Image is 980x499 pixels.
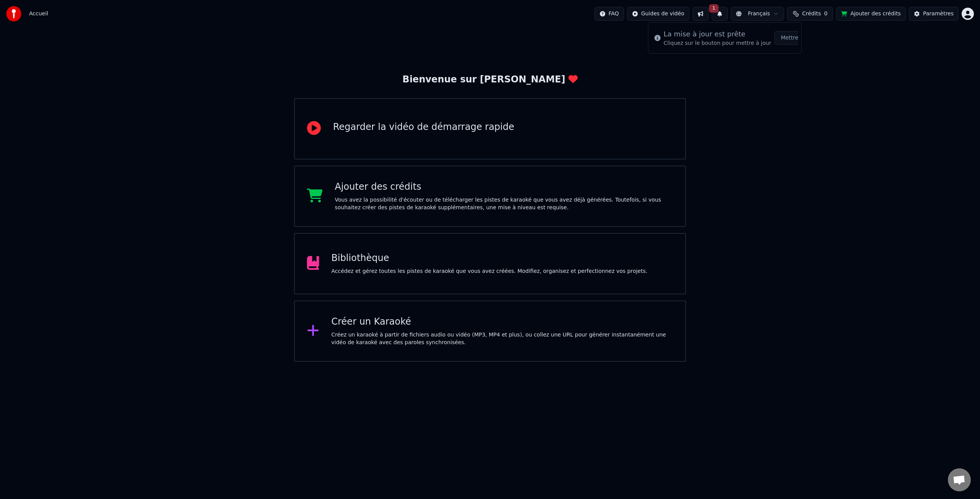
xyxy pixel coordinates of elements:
[923,10,954,18] div: Paramètres
[29,10,48,18] nav: breadcrumb
[627,7,689,21] button: Guides de vidéo
[836,7,906,21] button: Ajouter des crédits
[664,39,771,47] div: Cliquez sur le bouton pour mettre à jour
[402,74,577,86] div: Bienvenue sur [PERSON_NAME]
[909,7,959,21] button: Paramètres
[774,31,822,45] button: Mettre à Jour
[332,331,673,346] div: Créez un karaoké à partir de fichiers audio ou vidéo (MP3, MP4 et plus), ou collez une URL pour g...
[335,196,673,212] div: Vous avez la possibilité d'écouter ou de télécharger les pistes de karaoké que vous avez déjà gén...
[6,6,21,21] img: youka
[787,7,833,21] button: Crédits0
[824,10,828,18] span: 0
[595,7,624,21] button: FAQ
[29,10,48,18] span: Accueil
[333,121,514,133] div: Regarder la vidéo de démarrage rapide
[335,181,673,193] div: Ajouter des crédits
[712,7,728,21] button: 1
[332,252,648,264] div: Bibliothèque
[802,10,821,18] span: Crédits
[332,268,648,275] div: Accédez et gérez toutes les pistes de karaoké que vous avez créées. Modifiez, organisez et perfec...
[664,29,771,39] div: La mise à jour est prête
[332,316,673,328] div: Créer un Karaoké
[948,468,971,491] div: Ouvrir le chat
[709,4,719,13] span: 1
